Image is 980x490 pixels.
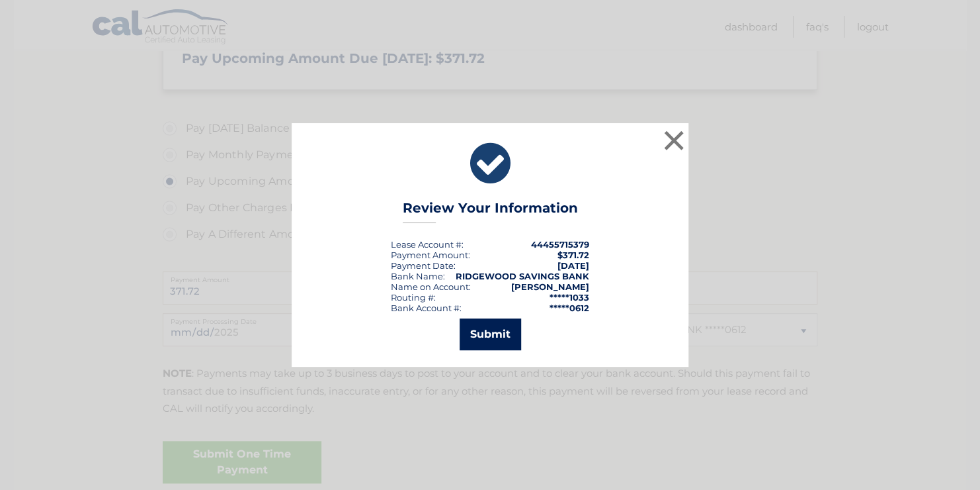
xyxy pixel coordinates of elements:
[531,239,589,250] strong: 44455715379
[391,281,471,292] div: Name on Account:
[403,200,578,223] h3: Review Your Information
[460,318,521,350] button: Submit
[456,271,589,281] strong: RIDGEWOOD SAVINGS BANK
[391,271,445,281] div: Bank Name:
[391,250,470,260] div: Payment Amount:
[391,303,462,313] div: Bank Account #:
[557,260,589,271] span: [DATE]
[557,250,589,260] span: $371.72
[391,239,464,250] div: Lease Account #:
[391,260,454,271] span: Payment Date
[511,281,589,292] strong: [PERSON_NAME]
[391,260,456,271] div: :
[661,127,687,154] button: ×
[391,292,436,303] div: Routing #:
